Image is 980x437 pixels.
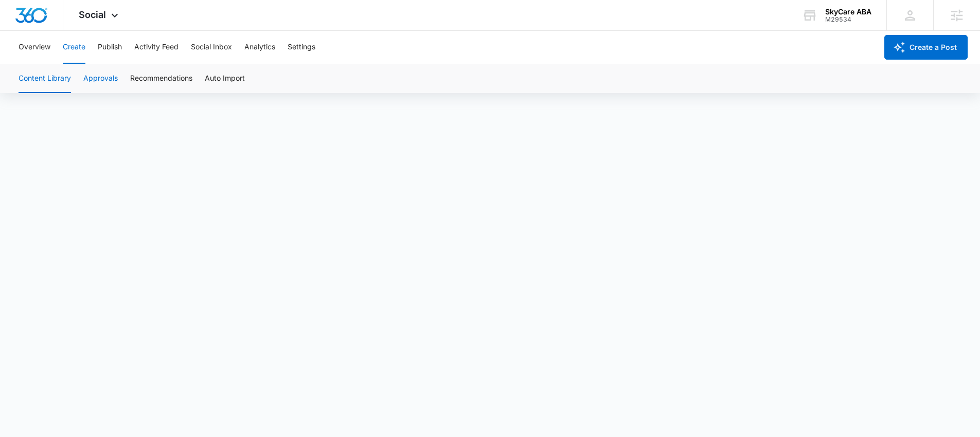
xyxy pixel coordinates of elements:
[98,31,122,64] button: Publish
[825,16,871,23] div: account id
[130,64,192,93] button: Recommendations
[205,64,245,93] button: Auto Import
[19,31,50,64] button: Overview
[19,64,71,93] button: Content Library
[79,9,106,20] span: Social
[191,31,232,64] button: Social Inbox
[288,31,315,64] button: Settings
[884,35,968,60] button: Create a Post
[825,8,871,16] div: account name
[63,31,85,64] button: Create
[83,64,118,93] button: Approvals
[244,31,275,64] button: Analytics
[134,31,179,64] button: Activity Feed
